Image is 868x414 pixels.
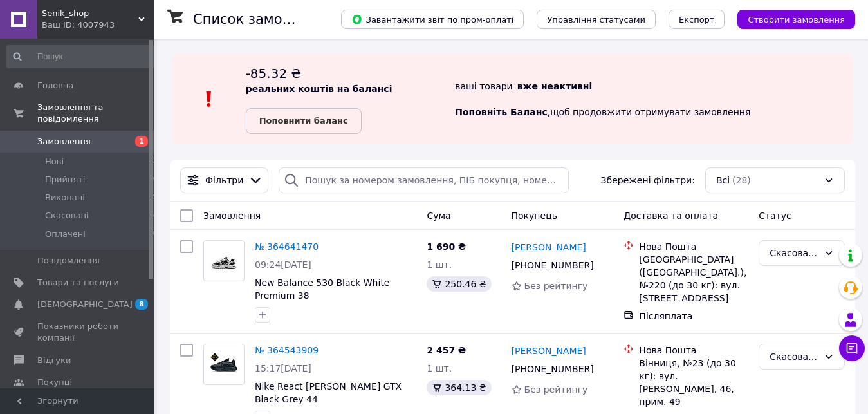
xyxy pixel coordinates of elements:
span: [DEMOGRAPHIC_DATA] [37,299,133,310]
input: Пошук [6,45,159,68]
span: Всі [716,174,730,187]
b: вже неактивні [517,81,593,91]
div: Нова Пошта [639,344,748,357]
a: № 364641470 [255,241,319,252]
span: Створити замовлення [748,15,845,24]
button: Створити замовлення [737,10,855,29]
span: 0 [153,229,158,240]
span: -85.32 ₴ [246,66,301,81]
button: Завантажити звіт по пром-оплаті [341,10,524,29]
div: [PHONE_NUMBER] [509,360,596,378]
span: Без рейтингу [524,281,588,291]
span: Замовлення та повідомлення [37,102,154,125]
span: Senik_shop [42,8,138,19]
a: Фото товару [203,240,245,281]
span: (28) [732,175,751,185]
b: Поповнити баланс [259,116,348,126]
span: Управління статусами [547,15,645,24]
span: 1 шт. [427,259,452,270]
div: Післяплата [639,310,748,323]
input: Пошук за номером замовлення, ПІБ покупця, номером телефону, Email, номером накладної [279,167,568,193]
span: Cума [427,211,450,221]
span: Показники роботи компанії [37,321,119,344]
span: Скасовані [45,210,89,221]
span: Оплачені [45,229,86,240]
span: Статус [759,211,791,221]
span: Замовлення [37,136,91,147]
a: № 364543909 [255,345,319,355]
span: 09:24[DATE] [255,259,311,270]
span: Завантажити звіт по пром-оплаті [351,14,513,25]
a: [PERSON_NAME] [512,241,586,254]
button: Експорт [669,10,725,29]
span: 0 [153,174,158,185]
span: 1 690 ₴ [427,241,466,252]
a: [PERSON_NAME] [512,344,586,357]
span: Покупець [512,211,557,221]
span: 1 шт. [427,363,452,373]
span: 9 [153,192,158,203]
div: ваші товари , щоб продовжити отримувати замовлення [455,64,853,134]
div: Скасовано [770,246,818,260]
span: 2 457 ₴ [427,345,466,355]
div: [PHONE_NUMBER] [509,256,596,274]
span: Повідомлення [37,255,100,267]
span: 1 [135,136,148,147]
img: :exclamation: [199,89,219,109]
span: 18 [149,210,158,221]
div: Ваш ID: 4007943 [42,19,154,31]
a: Nike React [PERSON_NAME] GTX Black Grey 44 [255,381,402,404]
div: Вінниця, №23 (до 30 кг): вул. [PERSON_NAME], 46, прим. 49 [639,357,748,408]
span: 1 [153,156,158,167]
img: Фото товару [209,344,239,384]
span: Відгуки [37,355,71,366]
button: Управління статусами [537,10,656,29]
div: Скасовано [770,350,818,364]
b: реальних коштів на балансі [246,84,392,94]
a: Фото товару [203,344,245,385]
h1: Список замовлень [193,12,324,27]
img: Фото товару [209,241,239,281]
span: Доставка та оплата [623,211,718,221]
span: 8 [135,299,148,310]
a: Поповнити баланс [246,108,362,134]
span: 15:17[DATE] [255,363,311,373]
span: Прийняті [45,174,85,185]
span: Без рейтингу [524,384,588,395]
span: Покупці [37,377,72,388]
div: 250.46 ₴ [427,276,491,292]
div: [GEOGRAPHIC_DATA] ([GEOGRAPHIC_DATA].), №220 (до 30 кг): вул. [STREET_ADDRESS] [639,253,748,305]
span: Фільтри [205,174,243,187]
span: Нові [45,156,64,167]
div: Нова Пошта [639,240,748,253]
span: Товари та послуги [37,277,119,288]
b: Поповніть Баланс [455,107,548,117]
div: 364.13 ₴ [427,380,491,395]
a: Створити замовлення [725,14,855,24]
a: New Balance 530 Black White Premium 38 [255,278,389,301]
span: Головна [37,80,73,91]
span: Замовлення [203,211,261,221]
span: Експорт [679,15,715,24]
button: Чат з покупцем [839,335,865,361]
span: Виконані [45,192,85,203]
span: Збережені фільтри: [601,174,695,187]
